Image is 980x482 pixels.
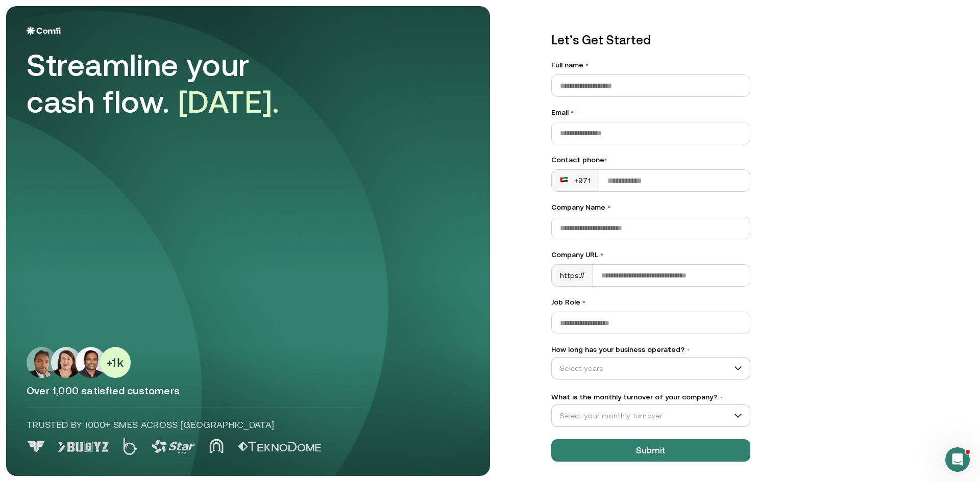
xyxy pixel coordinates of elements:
div: https:// [552,265,593,286]
div: Contact phone [551,155,750,165]
span: • [582,298,585,306]
label: Full name [551,60,750,70]
img: Logo 2 [123,438,137,455]
img: Logo 4 [209,439,224,453]
label: Company Name [551,202,750,213]
span: • [604,156,607,164]
span: • [607,203,610,211]
p: Let’s Get Started [551,31,750,49]
p: Over 1,000 satisfied customers [27,384,470,397]
span: • [571,108,574,116]
span: • [687,346,691,353]
div: +971 [560,175,591,186]
img: Logo 5 [238,442,321,452]
label: What is the monthly turnover of your company? [551,392,750,402]
img: Logo [27,27,61,35]
img: Logo 3 [152,440,195,453]
img: Logo 0 [27,441,46,452]
label: How long has your business operated? [551,344,750,355]
label: Company URL [551,249,750,260]
div: Streamline your cash flow. [27,47,312,120]
button: Submit [551,439,750,462]
span: • [585,61,589,69]
iframe: Intercom live chat [945,447,970,472]
p: Trusted by 1000+ SMEs across [GEOGRAPHIC_DATA] [27,418,363,432]
label: Job Role [551,297,750,308]
span: • [600,250,603,259]
img: Logo 1 [58,442,109,452]
label: Email [551,107,750,118]
span: • [719,394,723,401]
span: [DATE]. [178,84,280,119]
